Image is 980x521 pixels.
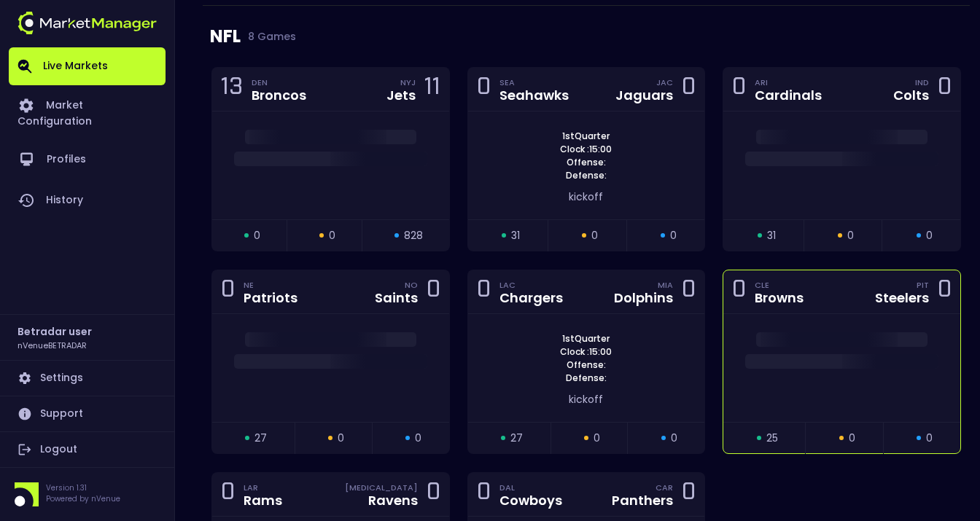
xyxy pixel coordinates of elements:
div: IND [915,77,929,88]
div: ARI [755,77,822,88]
div: NO [405,279,418,291]
p: Powered by nVenue [46,493,120,504]
span: 25 [766,431,778,446]
span: 0 [415,431,421,446]
div: LAC [499,279,563,291]
div: Seahawks [499,89,569,102]
span: Defense: [561,372,611,385]
div: Ravens [368,494,418,507]
a: Live Markets [9,47,166,85]
div: NE [244,279,297,291]
div: 0 [682,481,696,508]
span: Offense: [562,359,610,372]
span: 1st Quarter [558,332,614,345]
span: 1st Quarter [558,130,614,143]
div: Jets [386,89,416,102]
h3: nVenueBETRADAR [17,340,87,350]
div: 0 [682,278,696,305]
div: DAL [499,482,562,493]
div: CAR [656,482,673,493]
div: JAC [656,77,673,88]
div: 0 [427,481,440,508]
span: 0 [591,228,598,243]
span: 27 [510,431,523,446]
span: 0 [594,431,600,446]
span: 828 [404,228,423,243]
div: Colts [893,89,929,102]
div: Dolphins [614,291,673,305]
span: 0 [670,228,677,243]
div: Panthers [612,494,673,507]
div: 0 [477,76,491,103]
span: 0 [847,228,854,243]
div: 11 [424,76,440,103]
div: Jaguars [615,89,673,102]
span: 0 [926,228,933,243]
div: LAR [244,482,282,493]
div: SEA [499,77,569,88]
span: 0 [926,431,933,446]
span: kickoff [569,189,603,204]
div: 0 [477,481,491,508]
a: Settings [9,361,166,396]
div: Broncos [252,89,306,102]
div: Patriots [244,291,297,305]
div: NYJ [400,77,416,88]
a: History [9,180,166,221]
div: CLE [755,279,804,291]
span: Clock : 15:00 [556,345,616,359]
div: Cardinals [755,89,822,102]
div: PIT [917,279,929,291]
span: Defense: [561,169,611,182]
div: 13 [221,76,243,103]
div: 0 [938,278,952,305]
span: 31 [767,228,776,243]
a: Support [9,396,166,431]
div: 0 [221,481,235,508]
span: 0 [671,431,677,446]
div: Saints [375,291,418,305]
div: MIA [658,279,673,291]
span: Clock : 15:00 [556,143,616,156]
div: [MEDICAL_DATA] [345,482,418,493]
span: 0 [338,431,344,446]
div: 0 [221,278,235,305]
div: 0 [682,76,696,103]
img: logo [17,12,157,34]
span: 27 [254,431,267,446]
span: 8 Games [241,31,296,42]
h2: Betradar user [17,324,92,340]
div: 0 [732,76,746,103]
a: Profiles [9,139,166,180]
span: Offense: [562,156,610,169]
div: Browns [755,291,804,305]
a: Logout [9,432,166,467]
div: Chargers [499,291,563,305]
div: Steelers [875,291,929,305]
a: Market Configuration [9,85,166,139]
p: Version 1.31 [46,482,120,493]
div: NFL [210,6,962,67]
div: DEN [252,77,306,88]
div: Cowboys [499,494,562,507]
span: 0 [329,228,335,243]
span: 0 [254,228,260,243]
span: 0 [849,431,855,446]
div: 0 [732,278,746,305]
span: kickoff [569,392,603,407]
div: 0 [477,278,491,305]
div: Rams [244,494,282,507]
span: 31 [511,228,520,243]
div: Version 1.31Powered by nVenue [9,482,166,506]
div: 0 [938,76,952,103]
div: 0 [427,278,440,305]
